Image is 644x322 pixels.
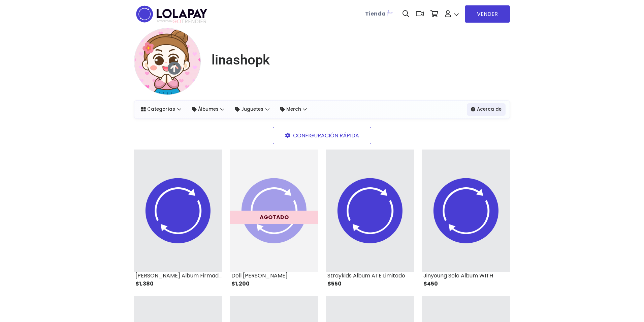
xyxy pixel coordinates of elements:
[172,18,181,25] span: GO
[230,280,318,288] div: $1,200
[326,280,414,288] div: $550
[365,10,386,18] b: Tienda
[230,150,318,288] a: AGOTADO Doll [PERSON_NAME] $1,200
[230,211,318,224] div: AGOTADO
[276,103,311,115] a: Merch
[134,280,222,288] div: $1,380
[422,150,510,272] img: small.png
[273,127,371,144] a: CONFIGURACIÓN RÁPIDA
[230,150,318,272] img: small.png
[137,103,185,115] a: Categorías
[157,20,172,23] span: POWERED BY
[212,52,270,68] h1: linashopk
[134,150,222,288] a: [PERSON_NAME] Album Firmado con POB $1,380
[230,272,318,280] div: Doll [PERSON_NAME]
[467,103,506,115] a: Acerca de
[422,272,510,280] div: Jinyoung Solo Album WITH
[134,28,201,95] img: small.png
[206,52,270,68] a: linashopk
[231,103,273,115] a: Juguetes
[188,103,229,115] a: Álbumes
[422,150,510,288] a: Jinyoung Solo Album WITH $450
[326,150,414,272] img: small.png
[386,9,394,17] img: Lolapay Plus
[326,272,414,280] div: Straykids Album ATE Limitado
[134,3,209,25] img: logo
[157,19,206,25] span: TRENDIER
[465,5,510,23] a: VENDER
[422,280,510,288] div: $450
[134,150,222,272] img: small.png
[326,150,414,288] a: Straykids Album ATE Limitado $550
[134,272,222,280] div: [PERSON_NAME] Album Firmado con POB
